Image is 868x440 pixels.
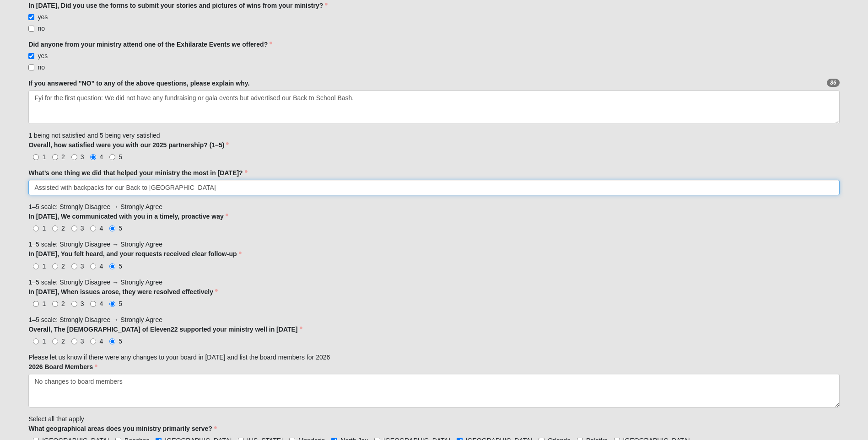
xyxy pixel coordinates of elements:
[28,287,218,296] label: In [DATE], When issues arose, they were resolved effectively
[119,263,122,270] span: 5
[81,300,84,307] span: 3
[33,338,39,344] input: 1
[61,153,65,161] span: 2
[28,1,328,10] label: In [DATE], Did you use the forms to submit your stories and pictures of wins from your ministry?
[61,263,65,270] span: 2
[28,168,247,177] label: What’s one thing we did that helped your ministry the most in [DATE]?
[28,79,249,88] label: If you answered "NO" to any of the above questions, please explain why.
[28,53,34,59] input: yes
[28,26,34,32] input: no
[38,25,45,32] span: no
[90,301,96,307] input: 4
[28,362,97,371] label: 2026 Board Members
[28,212,228,221] label: In [DATE], We communicated with you in a timely, proactive way
[90,263,96,269] input: 4
[52,154,58,160] input: 2
[52,338,58,344] input: 2
[99,225,103,232] span: 4
[109,301,115,307] input: 5
[119,338,122,345] span: 5
[33,263,39,269] input: 1
[119,153,122,161] span: 5
[42,300,46,307] span: 1
[33,225,39,231] input: 1
[52,301,58,307] input: 2
[33,154,39,160] input: 1
[52,263,58,269] input: 2
[61,300,65,307] span: 2
[28,64,34,70] input: no
[90,338,96,344] input: 4
[109,338,115,344] input: 5
[28,40,272,49] label: Did anyone from your ministry attend one of the Exhilarate Events we offered?
[90,154,96,160] input: 4
[119,300,122,307] span: 5
[99,263,103,270] span: 4
[81,225,84,232] span: 3
[90,225,96,231] input: 4
[109,225,115,231] input: 5
[52,225,58,231] input: 2
[81,263,84,270] span: 3
[81,338,84,345] span: 3
[71,263,77,269] input: 3
[28,249,241,258] label: In [DATE], You felt heard, and your requests received clear follow-up
[42,225,46,232] span: 1
[42,263,46,270] span: 1
[28,14,34,20] input: yes
[827,79,839,87] em: 86
[81,153,84,161] span: 3
[33,301,39,307] input: 1
[71,338,77,344] input: 3
[71,301,77,307] input: 3
[38,52,48,59] span: yes
[28,424,216,433] label: What geographical areas does you ministry primarily serve?
[109,154,115,160] input: 5
[99,338,103,345] span: 4
[109,263,115,269] input: 5
[61,338,65,345] span: 2
[28,325,302,334] label: Overall, The [DEMOGRAPHIC_DATA] of Eleven22 supported your ministry well in [DATE]
[119,225,122,232] span: 5
[61,225,65,232] span: 2
[38,64,45,71] span: no
[99,153,103,161] span: 4
[71,154,77,160] input: 3
[42,153,46,161] span: 1
[28,140,229,150] label: Overall, how satisfied were you with our 2025 partnership? (1–5)
[42,338,46,345] span: 1
[38,13,48,21] span: yes
[99,300,103,307] span: 4
[71,225,77,231] input: 3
